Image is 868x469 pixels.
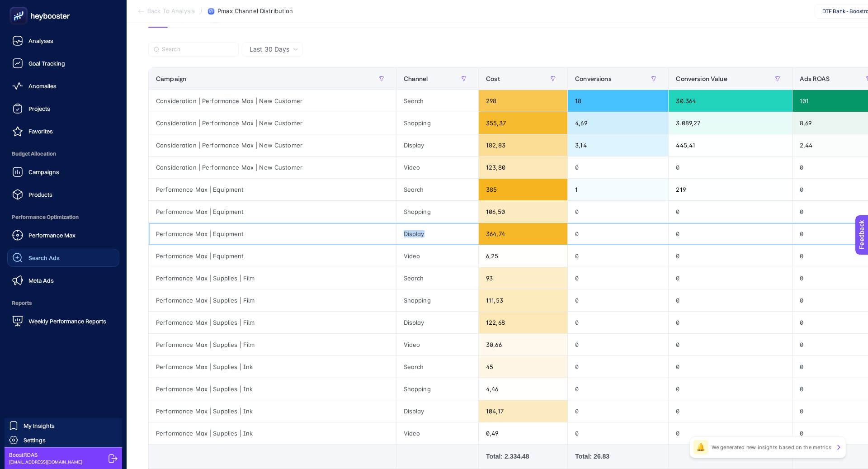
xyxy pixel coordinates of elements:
[568,156,668,178] div: 0
[149,156,396,178] div: Consideration | Performance Max | New Customer
[396,267,479,289] div: Search
[568,334,668,355] div: 0
[669,112,792,134] div: 3.089,27
[7,77,119,95] a: Anomalies
[396,378,479,400] div: Shopping
[568,356,668,378] div: 0
[149,245,396,267] div: Performance Max | Equipment
[7,54,119,72] a: Goal Tracking
[396,400,479,422] div: Display
[800,75,830,82] span: Ads ROAS
[149,312,396,333] div: Performance Max | Supplies | Film
[5,433,122,447] a: Settings
[479,267,567,289] div: 93
[396,334,479,355] div: Video
[568,179,668,200] div: 1
[28,168,59,175] span: Campaigns
[7,226,119,244] a: Performance Max
[28,128,53,135] span: Favorites
[28,191,52,198] span: Products
[396,356,479,378] div: Search
[669,356,792,378] div: 0
[479,400,567,422] div: 104,17
[396,90,479,112] div: Search
[479,156,567,178] div: 123,80
[568,223,668,245] div: 0
[396,156,479,178] div: Video
[7,163,119,181] a: Campaigns
[7,249,119,267] a: Search Ads
[669,267,792,289] div: 0
[28,60,65,67] span: Goal Tracking
[7,294,119,312] span: Reports
[479,356,567,378] div: 45
[669,90,792,112] div: 30.364
[669,179,792,200] div: 219
[486,75,500,82] span: Cost
[28,277,54,284] span: Meta Ads
[568,245,668,267] div: 0
[669,400,792,422] div: 0
[7,271,119,289] a: Meta Ads
[396,289,479,311] div: Shopping
[396,112,479,134] div: Shopping
[669,201,792,223] div: 0
[396,312,479,333] div: Display
[9,451,82,459] span: BoostROAS
[396,245,479,267] div: Video
[568,422,668,444] div: 0
[149,179,396,200] div: Performance Max | Equipment
[396,223,479,245] div: Display
[669,289,792,311] div: 0
[396,422,479,444] div: Video
[575,75,612,82] span: Conversions
[149,267,396,289] div: Performance Max | Supplies | Film
[669,422,792,444] div: 0
[575,452,661,461] div: Total: 26.83
[28,82,57,90] span: Anomalies
[149,134,396,156] div: Consideration | Performance Max | New Customer
[149,223,396,245] div: Performance Max | Equipment
[200,7,203,14] span: /
[149,378,396,400] div: Performance Max | Supplies | Ink
[149,334,396,355] div: Performance Max | Supplies | Film
[149,90,396,112] div: Consideration | Performance Max | New Customer
[396,134,479,156] div: Display
[479,179,567,200] div: 385
[479,90,567,112] div: 298
[568,312,668,333] div: 0
[568,134,668,156] div: 3,14
[568,90,668,112] div: 18
[7,122,119,140] a: Favorites
[479,201,567,223] div: 106,50
[147,8,195,15] span: Back To Analysis
[568,112,668,134] div: 4,69
[7,312,119,330] a: Weekly Performance Reports
[479,245,567,267] div: 6,25
[149,289,396,311] div: Performance Max | Supplies | Film
[9,459,82,465] span: [EMAIL_ADDRESS][DOMAIN_NAME]
[479,378,567,400] div: 4,46
[712,444,831,451] p: We generated new insights based on the metrics
[669,134,792,156] div: 445,41
[568,378,668,400] div: 0
[669,378,792,400] div: 0
[28,105,50,112] span: Projects
[28,254,60,261] span: Search Ads
[396,179,479,200] div: Search
[149,400,396,422] div: Performance Max | Supplies | Ink
[149,356,396,378] div: Performance Max | Supplies | Ink
[162,46,233,53] input: Search
[7,185,119,204] a: Products
[479,134,567,156] div: 182,83
[669,223,792,245] div: 0
[149,112,396,134] div: Consideration | Performance Max | New Customer
[479,223,567,245] div: 364,74
[479,334,567,355] div: 30,66
[479,312,567,333] div: 122,68
[149,201,396,223] div: Performance Max | Equipment
[5,3,34,10] span: Feedback
[149,422,396,444] div: Performance Max | Supplies | Ink
[669,245,792,267] div: 0
[479,112,567,134] div: 355,37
